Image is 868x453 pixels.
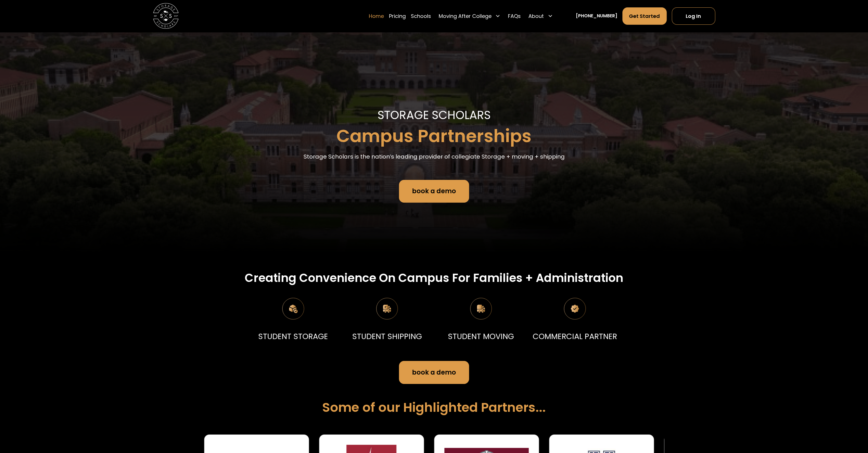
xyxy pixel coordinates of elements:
a: Schools [411,7,431,25]
h1: Campus Partnerships [336,126,532,146]
a: home [153,3,179,29]
a: Get Started [622,7,667,25]
div: Moving After College [436,7,503,25]
img: Storage Scholars main logo [153,3,179,29]
div: Moving After College [439,12,491,20]
a: FAQs [508,7,521,25]
p: STUDENT STORAGE [258,331,328,342]
a: Pricing [389,7,406,25]
h3: Some of our Highlighted Partners... [322,400,546,415]
p: Storage Scholars is the nation’s leading provider of collegiate Storage + moving + shipping [304,152,565,161]
p: COMMERCIAL PARTNER [533,331,617,342]
div: About [526,7,555,25]
a: Log In [672,7,715,25]
p: STUDENT MOVING [448,331,514,342]
div: About [528,12,544,20]
a: [PHONE_NUMBER] [576,13,617,19]
p: STORAGE SCHOLARS [378,107,491,124]
a: book a demo [399,361,469,384]
h2: Creating Convenience On Campus For Families + Administration [245,271,623,285]
a: Home [369,7,384,25]
a: book a demo [399,180,469,203]
p: STUDENT SHIPPING [352,331,422,342]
